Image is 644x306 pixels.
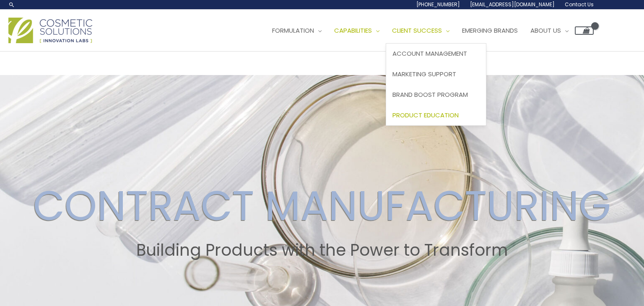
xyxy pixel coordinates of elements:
h2: Building Products with the Power to Transform [8,241,636,260]
a: Emerging Brands [456,18,524,43]
span: Marketing Support [392,70,456,78]
a: Product Education [386,105,486,125]
a: About Us [524,18,575,43]
img: Cosmetic Solutions Logo [8,18,92,43]
nav: Site Navigation [260,18,594,43]
a: Search icon link [8,1,15,8]
span: Brand Boost Program [392,90,468,99]
h2: CONTRACT MANUFACTURING [8,181,636,231]
span: About Us [530,26,561,35]
span: Account Management [392,49,467,58]
a: Client Success [386,18,456,43]
a: Formulation [266,18,328,43]
span: [EMAIL_ADDRESS][DOMAIN_NAME] [470,1,555,8]
a: Marketing Support [386,64,486,85]
span: Contact Us [565,1,594,8]
span: [PHONE_NUMBER] [416,1,460,8]
span: Client Success [392,26,442,35]
span: Capabilities [334,26,372,35]
a: Brand Boost Program [386,84,486,105]
span: Formulation [272,26,314,35]
span: Product Education [392,111,459,119]
a: Account Management [386,44,486,64]
a: View Shopping Cart, empty [575,26,594,35]
span: Emerging Brands [462,26,518,35]
a: Capabilities [328,18,386,43]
